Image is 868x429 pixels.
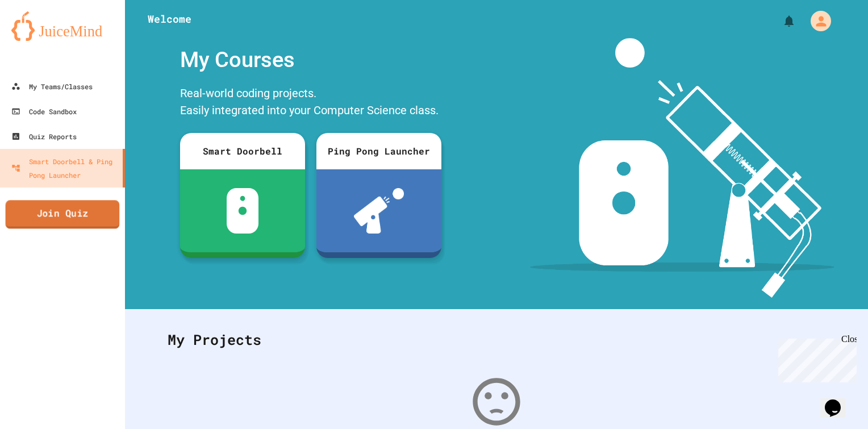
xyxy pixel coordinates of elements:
[11,105,77,118] div: Code Sandbox
[774,334,857,382] iframe: chat widget
[799,8,834,34] div: My Account
[156,318,837,362] div: My Projects
[6,200,120,228] a: Join Quiz
[820,384,857,418] iframe: chat widget
[761,11,799,31] div: My Notifications
[5,5,78,72] div: Chat with us now!Close
[227,188,259,234] img: sdb-white.svg
[11,155,118,182] div: Smart Doorbell & Ping Pong Launcher
[354,188,404,234] img: ppl-with-ball.png
[11,130,77,143] div: Quiz Reports
[174,82,447,124] div: Real-world coding projects. Easily integrated into your Computer Science class.
[316,133,441,169] div: Ping Pong Launcher
[180,133,305,169] div: Smart Doorbell
[11,11,114,41] img: logo-orange.svg
[11,80,93,93] div: My Teams/Classes
[530,38,834,298] img: banner-image-my-projects.png
[174,38,447,82] div: My Courses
